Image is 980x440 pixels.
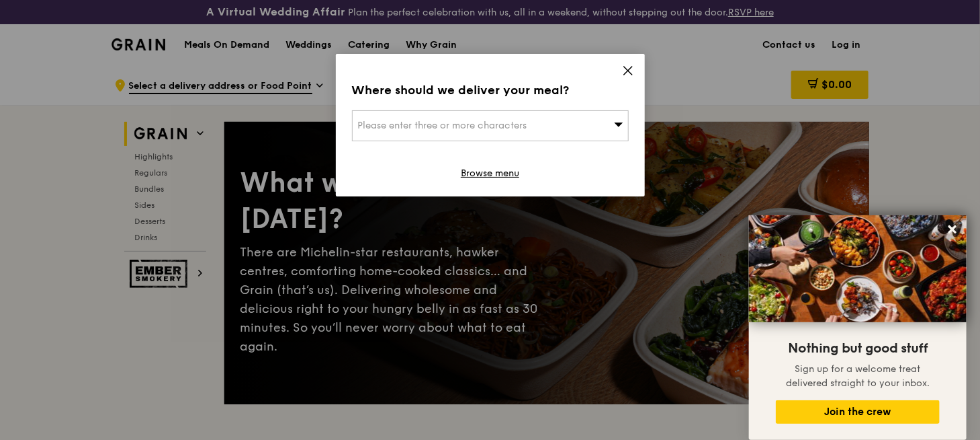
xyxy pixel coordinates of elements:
[749,215,967,322] img: DSC07876-Edit02-Large.jpeg
[786,363,930,389] span: Sign up for a welcome treat delivered straight to your inbox.
[942,219,963,240] button: Close
[776,400,940,424] button: Join the crew
[461,167,519,180] a: Browse menu
[788,340,928,357] span: Nothing but good stuff
[358,120,527,131] span: Please enter three or more characters
[352,81,629,100] div: Where should we deliver your meal?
